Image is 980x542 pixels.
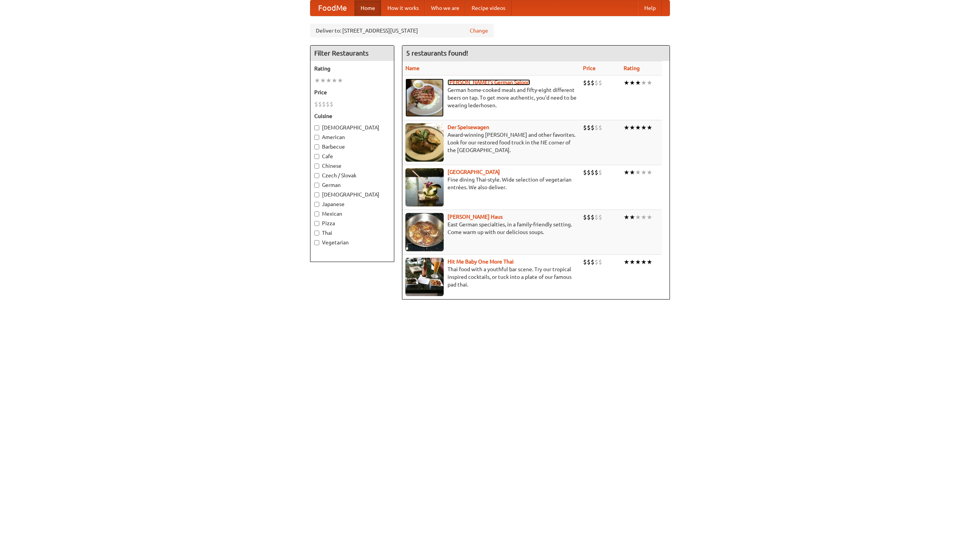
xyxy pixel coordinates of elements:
label: Vegetarian [314,239,390,246]
li: ★ [629,168,635,177]
li: ★ [635,213,641,221]
a: FoodMe [310,0,354,16]
label: Pizza [314,219,390,227]
a: [PERSON_NAME]'s German Saloon [448,79,530,85]
li: $ [598,213,602,221]
li: $ [595,79,598,87]
img: esthers.jpg [405,79,444,117]
li: $ [583,213,587,221]
p: East German specialties, in a family-friendly setting. Come warm up with our delicious soups. [405,221,577,236]
label: Cafe [314,152,390,160]
input: Czech / Slovak [314,173,319,178]
img: satay.jpg [405,168,444,206]
li: $ [587,123,591,132]
input: Thai [314,231,319,236]
ng-pluralize: 5 restaurants found! [406,49,468,57]
a: Hit Me Baby One More Thai [448,259,514,265]
li: $ [583,79,587,87]
li: $ [330,100,333,108]
img: babythai.jpg [405,258,444,296]
input: [DEMOGRAPHIC_DATA] [314,125,319,130]
p: Thai food with a youthful bar scene. Try our tropical inspired cocktails, or tuck into a plate of... [405,265,577,288]
h5: Price [314,88,390,96]
li: ★ [624,213,629,221]
img: kohlhaus.jpg [405,213,444,251]
label: [DEMOGRAPHIC_DATA] [314,191,390,198]
img: speisewagen.jpg [405,123,444,162]
input: German [314,183,319,188]
b: [PERSON_NAME] Haus [448,214,503,220]
li: $ [591,213,595,221]
li: ★ [320,76,326,85]
li: ★ [641,79,647,87]
h4: Filter Restaurants [310,46,394,61]
input: American [314,135,319,140]
li: ★ [314,76,320,85]
li: ★ [635,258,641,266]
li: ★ [624,123,629,132]
li: $ [314,100,318,108]
li: $ [598,79,602,87]
a: Help [638,0,662,16]
a: Home [354,0,381,16]
li: ★ [624,79,629,87]
li: ★ [641,213,647,221]
input: Mexican [314,211,319,216]
label: Thai [314,229,390,237]
li: ★ [332,76,337,85]
label: American [314,133,390,141]
li: $ [318,100,322,108]
li: ★ [647,258,652,266]
li: $ [591,258,595,266]
h5: Cuisine [314,112,390,120]
li: ★ [635,123,641,132]
li: $ [598,123,602,132]
label: [DEMOGRAPHIC_DATA] [314,124,390,131]
p: Award-winning [PERSON_NAME] and other favorites. Look for our restored food truck in the NE corne... [405,131,577,154]
li: $ [595,213,598,221]
li: $ [591,79,595,87]
label: Czech / Slovak [314,172,390,179]
label: Chinese [314,162,390,170]
li: ★ [629,258,635,266]
label: Mexican [314,210,390,218]
a: How it works [381,0,425,16]
a: Recipe videos [465,0,511,16]
li: $ [595,168,598,177]
li: ★ [635,79,641,87]
li: ★ [629,123,635,132]
li: $ [326,100,330,108]
input: [DEMOGRAPHIC_DATA] [314,192,319,197]
li: ★ [647,168,652,177]
li: $ [587,79,591,87]
a: Rating [624,65,640,71]
li: $ [583,258,587,266]
li: ★ [647,79,652,87]
li: ★ [635,168,641,177]
li: $ [587,213,591,221]
input: Japanese [314,202,319,207]
li: $ [598,168,602,177]
li: $ [587,258,591,266]
li: $ [322,100,326,108]
p: Fine dining Thai-style. Wide selection of vegetarian entrées. We also deliver. [405,176,577,191]
p: German home-cooked meals and fifty-eight different beers on tap. To get more authentic, you'd nee... [405,86,577,109]
input: Pizza [314,221,319,226]
h5: Rating [314,65,390,72]
li: $ [595,123,598,132]
li: $ [591,168,595,177]
li: ★ [624,258,629,266]
a: [GEOGRAPHIC_DATA] [448,169,500,175]
li: $ [591,123,595,132]
li: ★ [641,123,647,132]
input: Barbecue [314,144,319,149]
li: ★ [641,168,647,177]
li: ★ [326,76,332,85]
li: $ [595,258,598,266]
a: Name [405,65,420,71]
label: German [314,181,390,189]
li: ★ [629,213,635,221]
a: Der Speisewagen [448,124,489,130]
